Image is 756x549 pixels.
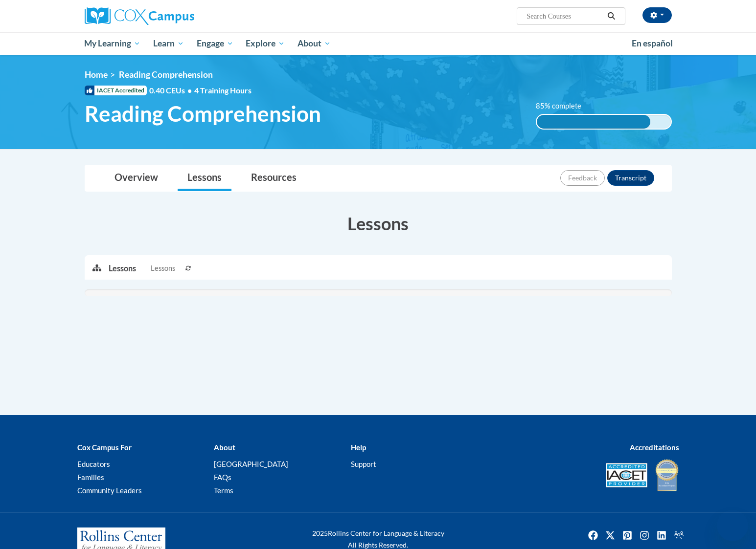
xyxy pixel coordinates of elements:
[619,527,635,543] img: Pinterest icon
[85,69,108,80] a: Home
[536,101,592,111] label: 85% complete
[153,38,184,49] span: Learn
[632,38,673,48] span: En español
[246,38,285,49] span: Explore
[77,443,132,452] b: Cox Campus For
[187,86,192,95] span: •
[526,10,604,22] input: Search Courses
[637,527,652,543] img: Instagram icon
[214,473,231,482] a: FAQs
[70,32,687,55] div: Main menu
[607,170,654,186] button: Transcript
[602,527,618,543] a: Twitter
[178,165,231,191] a: Lessons
[85,211,672,236] h3: Lessons
[630,443,679,452] b: Accreditations
[717,510,748,541] iframe: Button to launch messaging window
[85,7,194,25] img: Cox Campus
[585,527,601,543] img: Facebook icon
[642,7,672,23] button: Account Settings
[149,85,194,96] span: 0.40 CEUs
[604,10,619,22] button: Search
[602,527,618,543] img: Twitter icon
[654,527,669,543] a: Linkedin
[291,32,337,55] a: About
[190,32,240,55] a: Engage
[151,263,175,274] span: Lessons
[585,527,601,543] a: Facebook
[78,32,147,55] a: My Learning
[655,458,679,492] img: IDA® Accredited
[298,38,331,49] span: About
[77,486,142,495] a: Community Leaders
[671,527,687,543] img: Facebook group icon
[197,38,233,49] span: Engage
[77,460,110,468] a: Educators
[194,86,252,95] span: 4 Training Hours
[560,170,605,186] button: Feedback
[619,527,635,543] a: Pinterest
[351,460,376,468] a: Support
[109,263,136,274] p: Lessons
[85,86,147,95] span: IACET Accredited
[119,69,213,80] span: Reading Comprehension
[147,32,190,55] a: Learn
[105,165,168,191] a: Overview
[654,527,669,543] img: LinkedIn icon
[214,443,235,452] b: About
[606,463,647,487] img: Accredited IACET® Provider
[85,101,321,127] span: Reading Comprehension
[351,443,366,452] b: Help
[537,115,650,129] div: 85% complete
[625,33,679,54] a: En español
[77,473,104,482] a: Families
[214,460,288,468] a: [GEOGRAPHIC_DATA]
[312,529,328,537] span: 2025
[214,486,233,495] a: Terms
[85,7,271,25] a: Cox Campus
[84,38,140,49] span: My Learning
[241,165,306,191] a: Resources
[671,527,687,543] a: Facebook Group
[239,32,291,55] a: Explore
[637,527,652,543] a: Instagram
